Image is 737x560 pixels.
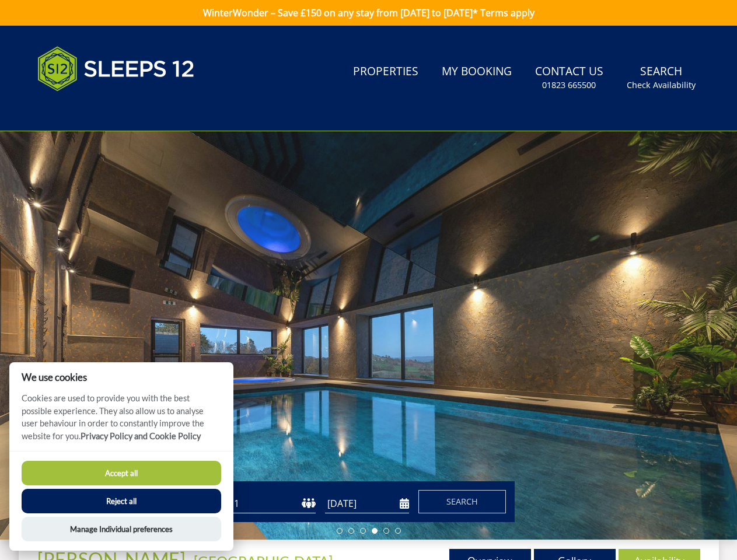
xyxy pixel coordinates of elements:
a: Privacy Policy and Cookie Policy [81,431,201,441]
a: My Booking [437,59,516,85]
img: Sleeps 12 [37,40,195,98]
button: Search [418,490,506,513]
iframe: Customer reviews powered by Trustpilot [32,105,154,115]
a: Properties [348,59,423,85]
a: Contact Us01823 665500 [530,59,608,97]
button: Manage Individual preferences [22,517,221,541]
h2: We use cookies [9,372,233,383]
input: Arrival Date [325,494,409,513]
button: Reject all [22,489,221,513]
p: Cookies are used to provide you with the best possible experience. They also allow us to analyse ... [9,392,233,451]
small: 01823 665500 [542,79,596,91]
small: Check Availability [627,79,696,91]
button: Accept all [22,461,221,485]
a: SearchCheck Availability [622,59,700,97]
span: Search [446,496,478,507]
